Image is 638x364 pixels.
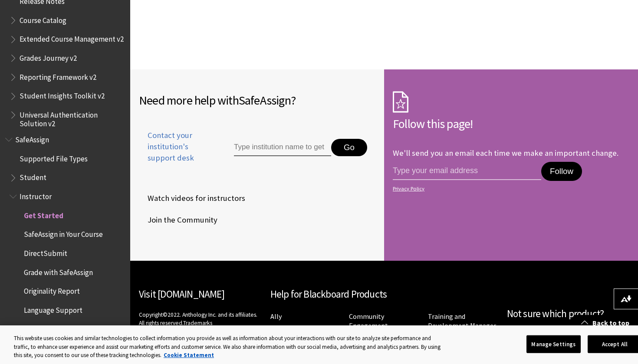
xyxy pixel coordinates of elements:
span: Student Insights Toolkit v2 [20,89,105,101]
a: Watch videos for instructors [139,192,247,205]
span: DirectSubmit [24,246,67,258]
span: Grades Journey v2 [20,51,77,62]
a: Contact your institution's support desk [139,130,214,174]
span: Student [20,171,46,182]
img: Subscription Icon [393,91,408,113]
span: Instructor [20,189,52,201]
span: SafeAssign in Your Course [24,227,103,239]
a: Back to top [575,315,638,331]
span: SafeAssign [15,132,49,144]
h2: Not sure which product? [507,306,630,321]
a: Ally [270,312,282,321]
input: Type institution name to get support [234,139,331,156]
input: email address [393,162,541,180]
span: Originality Report [24,284,80,296]
span: Universal Authentication Solution v2 [20,108,124,128]
a: Community Engagement [349,312,388,330]
p: Copyright©2022. Anthology Inc. and its affiliates. All rights reserved. [139,311,262,352]
span: Course Catalog [20,13,66,25]
span: Join the Community [139,213,217,226]
span: Get Started [24,208,63,220]
a: Trademarks [183,319,212,327]
span: Accessibility [24,322,63,334]
span: Watch videos for instructors [139,192,245,205]
a: Training and Development Manager [428,312,496,330]
span: Extended Course Management v2 [20,32,124,44]
button: Manage Settings [526,335,581,353]
div: This website uses cookies and similar technologies to collect information you provide as well as ... [14,334,447,360]
span: Reporting Framework v2 [20,70,96,82]
a: Blackboard App [270,324,317,333]
a: Visit [DOMAIN_NAME] [139,288,224,300]
span: Language Support [24,303,82,315]
a: Privacy Policy [393,186,627,192]
span: Contact your institution's support desk [139,130,214,164]
button: Follow [541,162,582,181]
a: More information about your privacy, opens in a new tab [164,351,214,359]
h2: Need more help with ? [139,91,375,109]
p: We'll send you an email each time we make an important change. [393,148,618,158]
span: Grade with SafeAssign [24,265,93,277]
span: Supported File Types [20,151,88,163]
h2: Follow this page! [393,115,629,133]
button: Go [331,139,367,156]
span: SafeAssign [239,92,291,108]
h2: Help for Blackboard Products [270,287,498,302]
a: Join the Community [139,213,219,226]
